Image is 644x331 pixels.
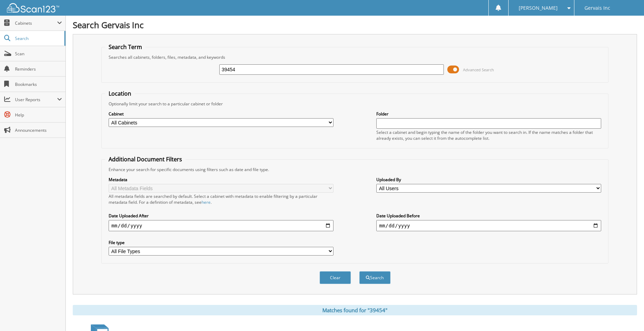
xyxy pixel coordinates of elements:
[376,129,601,141] div: Select a cabinet and begin typing the name of the folder you want to search in. If the name match...
[15,66,62,72] span: Reminders
[376,111,601,117] label: Folder
[105,90,135,97] legend: Location
[105,101,605,107] div: Optionally limit your search to a particular cabinet or folder
[15,20,57,26] span: Cabinets
[15,35,61,41] span: Search
[109,111,333,117] label: Cabinet
[519,6,558,10] span: [PERSON_NAME]
[7,3,59,13] img: scan123-logo-white.svg
[15,127,62,133] span: Announcements
[463,67,494,72] span: Advanced Search
[376,220,601,231] input: end
[105,54,605,60] div: Searches all cabinets, folders, files, metadata, and keywords
[109,193,333,205] div: All metadata fields are searched by default. Select a cabinet with metadata to enable filtering b...
[15,112,62,118] span: Help
[359,271,391,284] button: Search
[15,81,62,87] span: Bookmarks
[73,305,637,315] div: Matches found for "39454"
[109,220,333,231] input: start
[376,177,601,183] label: Uploaded By
[376,213,601,219] label: Date Uploaded Before
[584,6,610,10] span: Gervais Inc
[73,19,637,31] h1: Search Gervais Inc
[15,51,62,57] span: Scan
[202,199,211,205] a: here
[105,155,186,163] legend: Additional Document Filters
[105,43,146,51] legend: Search Term
[15,97,57,103] span: User Reports
[109,240,333,245] label: File type
[105,167,605,172] div: Enhance your search for specific documents using filters such as date and file type.
[109,177,333,183] label: Metadata
[109,213,333,219] label: Date Uploaded After
[320,271,351,284] button: Clear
